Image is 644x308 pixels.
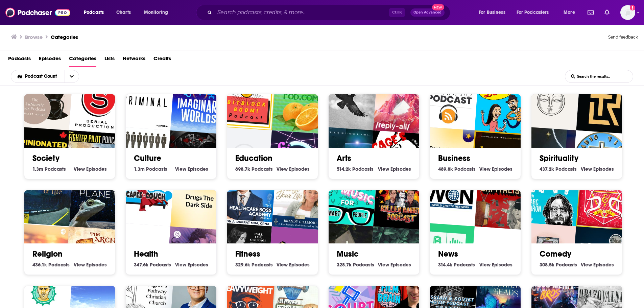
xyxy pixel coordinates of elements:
span: 347.6k [134,262,148,268]
span: View [74,262,85,268]
span: 1.3m [32,166,43,172]
span: Logged in as gabrielle.gantz [620,5,635,20]
a: Show notifications dropdown [602,7,612,18]
a: View Fitness Episodes [277,262,310,268]
button: open menu [79,7,113,18]
img: The Bitcoin Standard Podcast [421,72,479,131]
a: View Business Episodes [479,166,512,172]
span: Episodes [593,166,614,172]
span: Ctrl K [389,8,405,17]
a: Comedy [540,249,571,259]
a: 308.5k Comedy Podcasts [540,262,577,268]
a: Charts [112,7,135,18]
h3: Browse [25,34,43,40]
span: For Podcasters [517,8,549,17]
span: View [277,262,288,268]
span: New [432,4,444,10]
a: 347.6k Health Podcasts [134,262,171,268]
span: Podcasts [454,166,476,172]
button: open menu [474,7,514,18]
a: View Spirituality Episodes [581,166,614,172]
div: Capes On the Couch - Where Comics Get Counseling [116,168,174,226]
a: Music [337,249,359,259]
div: Imaginary Worlds [170,76,229,134]
a: 1.3m Culture Podcasts [134,166,167,172]
span: View [378,262,389,268]
span: 698.7k [235,166,250,172]
span: Monitoring [144,8,168,17]
img: Drugs: The Dark Side [170,172,229,230]
span: View [175,262,186,268]
img: Esencias de ALQVIMIA [522,72,580,131]
img: Podchaser - Follow, Share and Rate Podcasts [5,6,70,19]
span: 436.1k [32,262,47,268]
span: Credits [153,53,171,67]
img: The World Crypto Network Podcast [421,168,479,226]
img: User Profile [620,5,635,20]
a: 436.1k Religion Podcasts [32,262,70,268]
a: Religion [32,249,63,259]
span: 514.2k [337,166,351,172]
a: Categories [69,53,96,67]
span: Charts [116,8,131,17]
img: Reply All [373,76,431,134]
img: The BitBlockBoom Bitcoin Podcast [218,72,276,131]
div: One Third of Life [15,168,73,226]
img: The Reluctant Thought Leader Podcast [576,76,634,134]
div: Learn Chinese & Culture @ iMandarinPod.com [272,76,330,134]
a: Spirituality [540,153,578,163]
a: Fitness [235,249,260,259]
span: View [277,166,288,172]
img: Killer Rabbit Podcast [373,172,431,230]
span: Episodes [86,166,107,172]
span: 329.6k [235,262,250,268]
span: Episodes [593,262,614,268]
a: 329.6k Fitness Podcasts [235,262,273,268]
img: Not Another D&D Podcast [576,172,634,230]
img: WTF with Marc Maron Podcast [522,168,580,226]
img: Sentient Planet [69,172,127,230]
span: Podcasts [555,166,577,172]
button: open menu [559,7,583,18]
img: Criminal [116,72,174,131]
a: 328.7k Music Podcasts [337,262,374,268]
span: 314.4k [438,262,452,268]
span: Episodes [390,166,411,172]
img: Heal Yourself. Change Your Life™ [272,172,330,230]
a: Episodes [39,53,61,67]
div: Search podcasts, credits, & more... [202,5,457,20]
span: 1.3m [134,166,145,172]
span: 328.7k [337,262,352,268]
span: View [479,262,491,268]
span: View [581,262,592,268]
span: Podcasts [146,166,167,172]
span: View [479,166,491,172]
span: Lists [104,53,115,67]
span: 308.5k [540,262,554,268]
a: Education [235,153,272,163]
button: open menu [139,7,177,18]
img: Serial [69,76,127,134]
span: 489.8k [438,166,453,172]
img: Better Call Daddy [475,76,533,134]
img: Movies vs. Capitalism [475,172,533,230]
span: View [175,166,186,172]
a: View Comedy Episodes [581,262,614,268]
img: The Ghosts of Harrenhal: A Song of Ice and Fire Podcast (ASOIAF) [319,72,377,131]
span: Podcasts [8,53,31,67]
span: Episodes [390,262,411,268]
span: Podcasts [150,262,171,268]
